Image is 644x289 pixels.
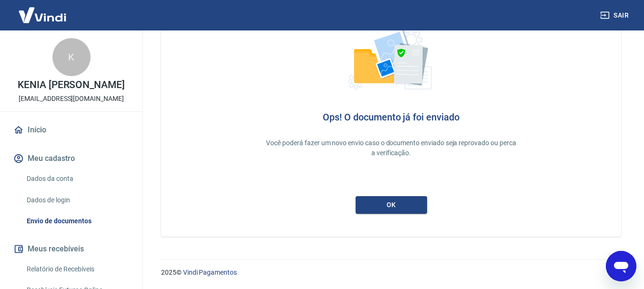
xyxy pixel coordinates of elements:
a: Envio de documentos [23,211,131,231]
img: Vindi [11,0,73,30]
a: ok [356,196,427,214]
a: Dados de login [23,190,131,210]
button: Sair [598,7,633,24]
button: Meu cadastro [11,148,131,169]
iframe: Botão para abrir a janela de mensagens [606,251,636,281]
p: KENIA [PERSON_NAME] [18,80,125,90]
div: K [52,38,91,76]
button: Meus recebíveis [11,239,131,259]
h4: Ops! O documento já foi enviado [323,111,459,123]
a: Início [11,120,131,140]
img: account-verification-already-sent.7b6ed4e9ca6a77526d35.png [348,22,435,100]
a: Relatório de Recebíveis [23,259,131,279]
p: 2025 © [161,268,621,278]
a: Dados da conta [23,169,131,189]
a: Vindi Pagamentos [183,269,237,276]
p: Você poderá fazer um novo envio caso o documento enviado seja reprovado ou perca a verificação. [266,138,516,158]
p: [EMAIL_ADDRESS][DOMAIN_NAME] [19,94,124,104]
